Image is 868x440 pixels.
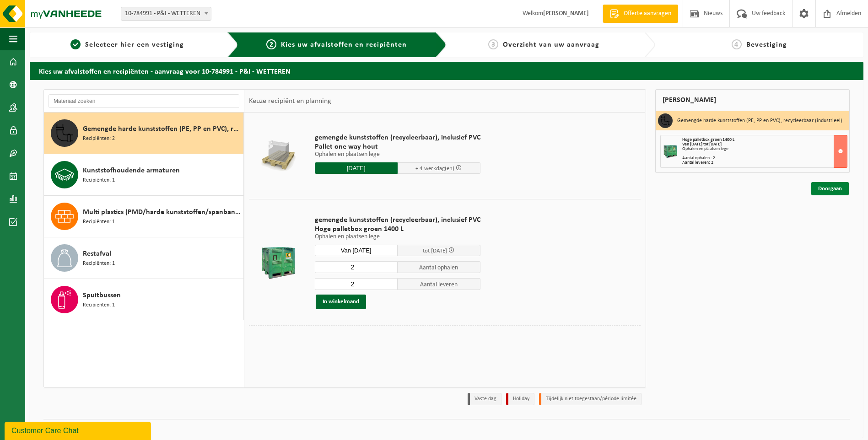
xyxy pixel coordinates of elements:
[315,162,398,174] input: Selecteer datum
[30,62,863,80] h2: Kies uw afvalstoffen en recipiënten - aanvraag voor 10-784991 - P&I - WETTEREN
[682,142,722,147] strong: Van [DATE] tot [DATE]
[83,134,115,143] span: Recipiënten: 2
[121,7,211,21] span: 10-784991 - P&I - WETTEREN
[281,41,407,48] span: Kies uw afvalstoffen en recipiënten
[503,41,599,48] span: Overzicht van uw aanvraag
[539,393,642,405] li: Tijdelijk niet toegestaan/période limitée
[682,147,847,151] div: Ophalen en plaatsen lege
[603,5,678,23] a: Offerte aanvragen
[621,9,674,18] span: Offerte aanvragen
[543,10,589,17] strong: [PERSON_NAME]
[682,156,847,161] div: Aantal ophalen : 2
[682,161,847,165] div: Aantal leveren: 2
[677,113,842,128] h3: Gemengde harde kunststoffen (PE, PP en PVC), recycleerbaar (industrieel)
[468,393,501,405] li: Vaste dag
[423,248,447,254] span: tot [DATE]
[315,225,480,234] span: Hoge palletbox groen 1400 L
[49,94,239,108] input: Materiaal zoeken
[315,133,480,142] span: gemengde kunststoffen (recycleerbaar), inclusief PVC
[266,39,276,49] span: 2
[315,151,480,158] p: Ophalen en plaatsen lege
[85,41,184,48] span: Selecteer hier een vestiging
[83,165,180,176] span: Kunststofhoudende armaturen
[682,137,734,142] span: Hoge palletbox groen 1400 L
[415,166,454,172] span: + 4 werkdag(en)
[44,237,244,279] button: Restafval Recipiënten: 1
[83,207,241,218] span: Multi plastics (PMD/harde kunststoffen/spanbanden/EPS/folie naturel/folie gemengd)
[44,279,244,320] button: Spuitbussen Recipiënten: 1
[121,7,211,20] span: 10-784991 - P&I - WETTEREN
[44,154,244,196] button: Kunststofhoudende armaturen Recipiënten: 1
[83,301,115,310] span: Recipiënten: 1
[44,196,244,237] button: Multi plastics (PMD/harde kunststoffen/spanbanden/EPS/folie naturel/folie gemengd) Recipiënten: 1
[83,176,115,185] span: Recipiënten: 1
[5,420,153,440] iframe: chat widget
[398,261,480,273] span: Aantal ophalen
[398,278,480,290] span: Aantal leveren
[655,89,850,111] div: [PERSON_NAME]
[83,218,115,226] span: Recipiënten: 1
[315,234,480,240] p: Ophalen en plaatsen lege
[44,113,244,154] button: Gemengde harde kunststoffen (PE, PP en PVC), recycleerbaar (industrieel) Recipiënten: 2
[488,39,498,49] span: 3
[746,41,787,48] span: Bevestiging
[83,259,115,268] span: Recipiënten: 1
[316,295,366,309] button: In winkelmand
[83,123,241,134] span: Gemengde harde kunststoffen (PE, PP en PVC), recycleerbaar (industrieel)
[83,290,121,301] span: Spuitbussen
[315,215,480,225] span: gemengde kunststoffen (recycleerbaar), inclusief PVC
[732,39,742,49] span: 4
[315,142,480,151] span: Pallet one way hout
[244,90,336,113] div: Keuze recipiënt en planning
[315,245,398,256] input: Selecteer datum
[811,182,849,195] a: Doorgaan
[506,393,534,405] li: Holiday
[83,248,111,259] span: Restafval
[34,39,220,50] a: 1Selecteer hier een vestiging
[70,39,81,49] span: 1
